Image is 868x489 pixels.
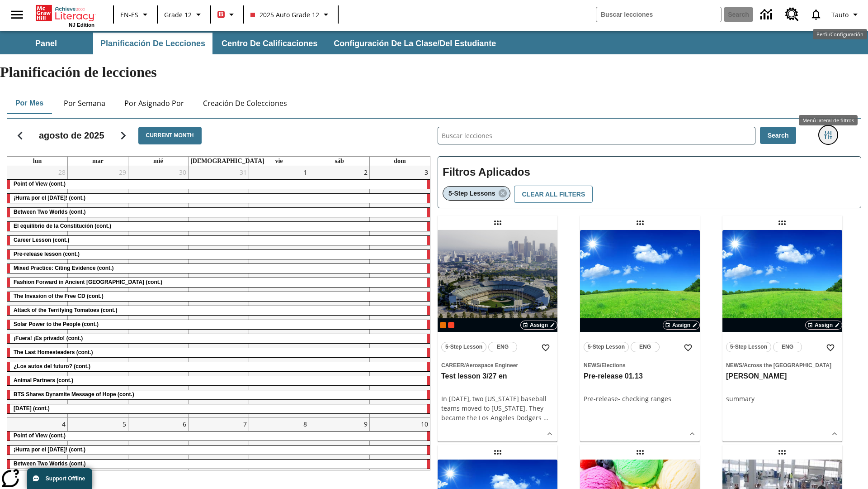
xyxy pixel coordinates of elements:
span: … [543,413,548,422]
td: 29 de julio de 2025 [68,166,128,418]
a: 6 de agosto de 2025 [181,418,188,430]
span: Aerospace Engineer [466,362,518,369]
button: Grado: Grade 12, Elige un grado [160,6,208,23]
span: Test 1 [448,322,454,328]
button: Centro de calificaciones [214,33,325,54]
span: EN-ES [120,10,138,19]
button: Panel [1,33,91,54]
span: Assign [530,321,548,329]
button: 5-Step Lesson [584,342,629,352]
span: The Invasion of the Free CD (cont.) [14,293,104,299]
a: 30 de julio de 2025 [177,166,188,178]
h3: olga inkwell [726,372,839,381]
div: Menú lateral de filtros [799,115,858,125]
span: Tema: Career/Aerospace Engineer [441,360,554,370]
span: El equilibrio de la Constitución (cont.) [14,223,111,229]
div: El equilibrio de la Constitución (cont.) [7,222,430,231]
div: lesson details [722,230,842,441]
span: Between Two Worlds (cont.) [14,460,86,467]
button: Añadir a mis Favoritas [822,340,839,356]
span: News [726,362,742,369]
div: Lección arrastrable: Ready step order [491,445,505,460]
span: Attack of the Terrifying Tomatoes (cont.) [14,307,118,313]
div: BTS Shares Dynamite Message of Hope (cont.) [7,390,430,399]
a: 8 de agosto de 2025 [302,418,309,430]
input: Buscar lecciones [438,127,755,144]
a: lunes [31,157,43,166]
a: 31 de julio de 2025 [238,166,249,178]
td: 28 de julio de 2025 [7,166,68,418]
button: Language: EN-ES, Selecciona un idioma [117,6,154,23]
span: Point of View (cont.) [14,432,66,439]
span: 5-Step Lesson [588,342,625,352]
button: Ver más [685,427,699,441]
span: ¡Hurra por el Día de la Constitución! (cont.) [14,446,85,453]
a: 10 de agosto de 2025 [419,418,430,430]
button: Creación de colecciones [196,92,294,114]
div: Mixed Practice: Citing Evidence (cont.) [7,264,430,273]
div: lesson details [580,230,700,441]
div: OL 2025 Auto Grade 12 [440,322,446,328]
button: Ver más [543,427,557,441]
span: The Last Homesteaders (cont.) [14,349,93,355]
a: 5 de agosto de 2025 [121,418,128,430]
button: Assign Elegir fechas [805,321,842,330]
div: Point of View (cont.) [7,180,430,189]
h2: Filtros Aplicados [443,161,856,183]
span: ¿Los autos del futuro? (cont.) [14,363,90,369]
a: 1 de agosto de 2025 [302,166,309,178]
span: Grade 12 [164,10,192,19]
td: 31 de julio de 2025 [189,166,249,418]
a: 2 de agosto de 2025 [362,166,369,178]
button: ENG [631,342,660,352]
input: search field [596,7,721,22]
div: In [DATE], two [US_STATE] baseball teams moved to [US_STATE]. They became the Los Angeles Dodgers [441,394,554,422]
td: 30 de julio de 2025 [128,166,189,418]
div: Pre-release lesson (cont.) [7,250,430,259]
div: ¡Hurra por el Día de la Constitución! (cont.) [7,446,430,455]
button: Configuración de la clase/del estudiante [326,33,503,54]
span: Pre-release lesson (cont.) [14,251,80,257]
span: 5-Step Lessons [448,190,495,197]
span: Animal Partners (cont.) [14,377,73,384]
span: ENG [639,342,651,352]
div: Animal Partners (cont.) [7,376,430,385]
button: Ver más [828,427,841,441]
button: Por mes [7,92,52,114]
button: Añadir a mis Favoritas [680,340,696,356]
div: The Invasion of the Free CD (cont.) [7,292,430,301]
div: Lección arrastrable: Test regular lesson [633,445,647,460]
span: 5-Step Lesson [445,342,482,352]
div: Lección arrastrable: Pre-release 01.13 [633,216,647,230]
span: ¡Fuera! ¡Es privado! (cont.) [14,335,83,341]
h3: Test lesson 3/27 en [441,372,554,381]
button: Abrir el menú lateral [4,1,30,28]
span: Solar Power to the People (cont.) [14,321,99,327]
div: Eliminar 5-Step Lessons el ítem seleccionado del filtro [443,186,510,201]
button: Por semana [57,92,113,114]
div: Lección arrastrable: Test lesson 3/27 en [491,216,505,230]
div: Lección arrastrable: Test pre-release 21 [775,445,789,460]
a: sábado [333,157,345,166]
div: Point of View (cont.) [7,431,430,441]
a: domingo [392,157,407,166]
div: Between Two Worlds (cont.) [7,208,430,217]
span: 5-Step Lesson [730,342,767,352]
a: 28 de julio de 2025 [57,166,67,178]
td: 3 de agosto de 2025 [369,166,430,418]
button: Regresar [9,124,32,147]
button: Search [760,127,797,144]
button: Por asignado por [117,92,191,114]
span: Across the [GEOGRAPHIC_DATA] [744,362,831,369]
span: Día del Trabajo (cont.) [14,405,50,412]
span: Assign [815,321,833,329]
td: 2 de agosto de 2025 [309,166,370,418]
button: Class: 2025 Auto Grade 12, Selecciona una clase [247,6,335,23]
span: ¡Hurra por el Día de la Constitución! (cont.) [14,195,85,201]
div: Día del Trabajo (cont.) [7,404,430,413]
span: Tauto [831,10,849,19]
button: Assign Elegir fechas [520,321,557,330]
button: Clear All Filters [514,186,593,203]
span: Career [441,362,464,369]
span: Tema: News/Across the US [726,360,839,370]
